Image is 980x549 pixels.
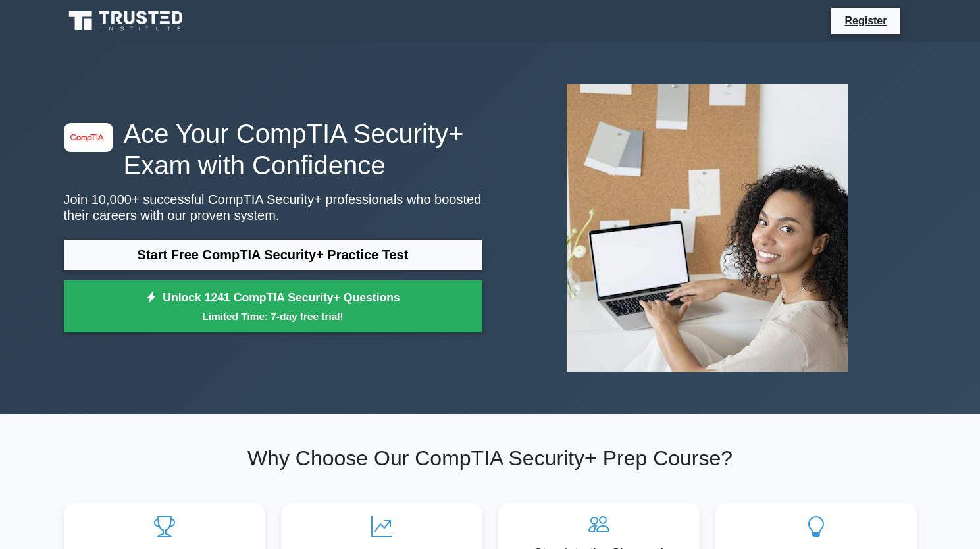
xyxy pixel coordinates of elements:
[80,309,466,324] small: Limited Time: 7-day free trial!
[64,446,917,471] h2: Why Choose Our CompTIA Security+ Prep Course?
[64,239,482,271] a: Start Free CompTIA Security+ Practice Test
[64,280,482,333] a: Unlock 1241 CompTIA Security+ QuestionsLimited Time: 7-day free trial!
[837,13,894,29] a: Register
[64,118,482,181] h1: Ace Your CompTIA Security+ Exam with Confidence
[64,192,482,223] p: Join 10,000+ successful CompTIA Security+ professionals who boosted their careers with our proven...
